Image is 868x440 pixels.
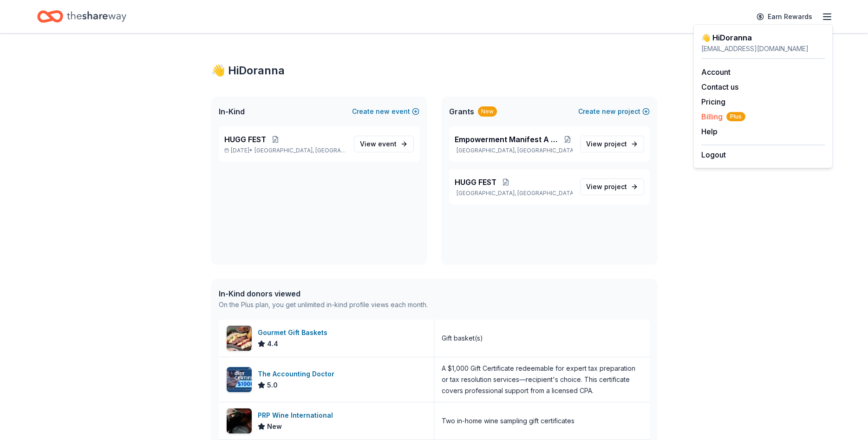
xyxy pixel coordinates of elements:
[586,138,627,150] span: View
[701,32,825,43] div: 👋 Hi Doranna
[267,338,278,349] span: 4.4
[449,106,474,117] span: Grants
[360,138,397,150] span: View
[586,181,627,192] span: View
[255,147,346,154] span: [GEOGRAPHIC_DATA], [GEOGRAPHIC_DATA]
[701,43,825,54] div: [EMAIL_ADDRESS][DOMAIN_NAME]
[378,140,397,148] span: event
[376,106,390,117] span: new
[455,147,573,154] p: [GEOGRAPHIC_DATA], [GEOGRAPHIC_DATA]
[455,190,573,197] p: [GEOGRAPHIC_DATA], [GEOGRAPHIC_DATA]
[258,327,331,338] div: Gourmet Gift Baskets
[219,288,428,299] div: In-Kind donors viewed
[604,183,627,190] span: project
[701,67,731,77] a: Account
[37,6,126,27] a: Home
[751,8,818,25] a: Earn Rewards
[701,81,738,92] button: Contact us
[354,136,414,152] a: View event
[224,134,266,145] span: HUGG FEST
[701,126,718,137] button: Help
[604,140,627,148] span: project
[701,97,725,106] a: Pricing
[578,106,650,117] button: Createnewproject
[227,367,252,392] img: Image for The Accounting Doctor
[478,106,497,117] div: New
[580,136,644,152] a: View project
[211,63,657,78] div: 👋 Hi Doranna
[580,178,644,195] a: View project
[227,408,252,433] img: Image for PRP Wine International
[701,149,726,160] button: Logout
[352,106,419,117] button: Createnewevent
[442,363,642,396] div: A $1,000 Gift Certificate redeemable for expert tax preparation or tax resolution services—recipi...
[258,368,338,380] div: The Accounting Doctor
[455,134,562,145] span: Empowerment Manifest A Deliverance Foundation, Inc.
[442,415,574,427] div: Two in-home wine sampling gift certificates
[267,421,282,432] span: New
[701,111,745,122] button: BillingPlus
[726,112,745,121] span: Plus
[267,380,278,391] span: 5.0
[219,299,428,310] div: On the Plus plan, you get unlimited in-kind profile views each month.
[219,106,245,117] span: In-Kind
[258,410,337,421] div: PRP Wine International
[701,111,745,122] span: Billing
[442,333,483,344] div: Gift basket(s)
[455,177,496,188] span: HUGG FEST
[227,326,252,351] img: Image for Gourmet Gift Baskets
[602,106,616,117] span: new
[224,147,346,154] p: [DATE] •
